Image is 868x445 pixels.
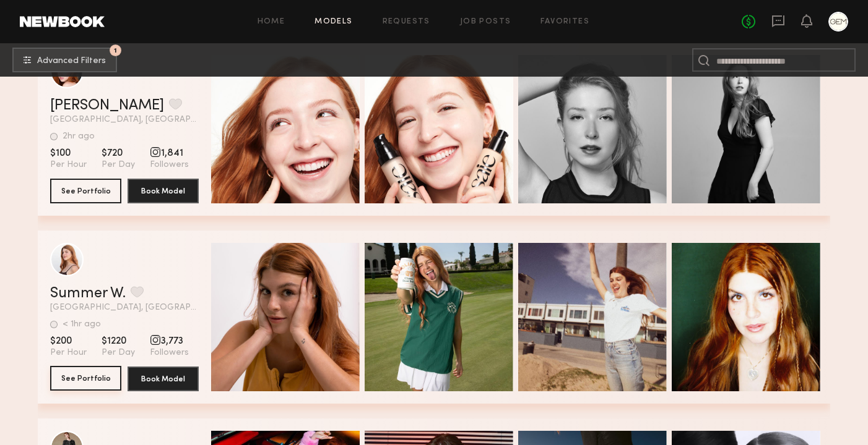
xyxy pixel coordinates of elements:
span: 1,841 [150,147,189,159]
button: See Portfolio [50,366,121,391]
span: 1 [114,48,117,53]
div: < 1hr ago [63,320,101,329]
button: See Portfolio [50,179,121,203]
span: $1220 [102,335,135,347]
a: Home [258,18,285,26]
a: Favorites [540,18,589,26]
a: [PERSON_NAME] [50,98,164,113]
span: Per Hour [50,347,87,358]
a: Summer W. [50,286,126,301]
span: Per Day [102,159,135,171]
button: Book Model [128,179,199,203]
span: Per Day [102,347,135,358]
span: $100 [50,147,87,159]
span: Per Hour [50,159,87,171]
span: Advanced Filters [37,57,106,66]
span: [GEOGRAPHIC_DATA], [GEOGRAPHIC_DATA] [50,303,199,312]
span: 3,773 [150,335,189,347]
span: Followers [150,159,189,171]
span: $720 [102,147,135,159]
span: Followers [150,347,189,358]
a: Requests [383,18,430,26]
button: Book Model [128,367,199,391]
button: 1Advanced Filters [12,48,117,72]
span: $200 [50,335,87,347]
div: 2hr ago [63,132,95,141]
a: Models [315,18,352,26]
a: Job Posts [460,18,511,26]
span: [GEOGRAPHIC_DATA], [GEOGRAPHIC_DATA] [50,116,199,124]
a: See Portfolio [50,367,121,391]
